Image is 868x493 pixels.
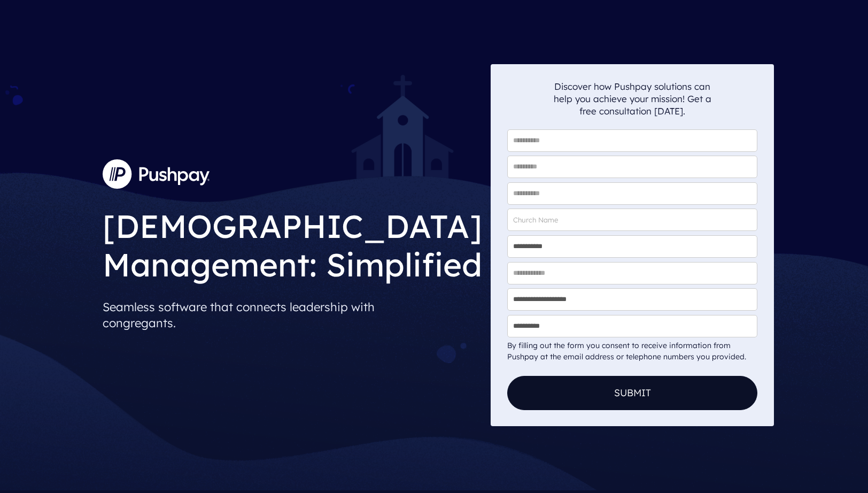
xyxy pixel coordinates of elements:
[553,80,711,117] p: Discover how Pushpay solutions can help you achieve your mission! Get a free consultation [DATE].
[507,209,757,231] input: Church Name
[507,340,757,363] div: By filling out the form you consent to receive information from Pushpay at the email address or t...
[507,376,757,410] button: Submit
[103,295,482,335] p: Seamless software that connects leadership with congregants.
[103,198,482,287] h1: [DEMOGRAPHIC_DATA] Management: Simplified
